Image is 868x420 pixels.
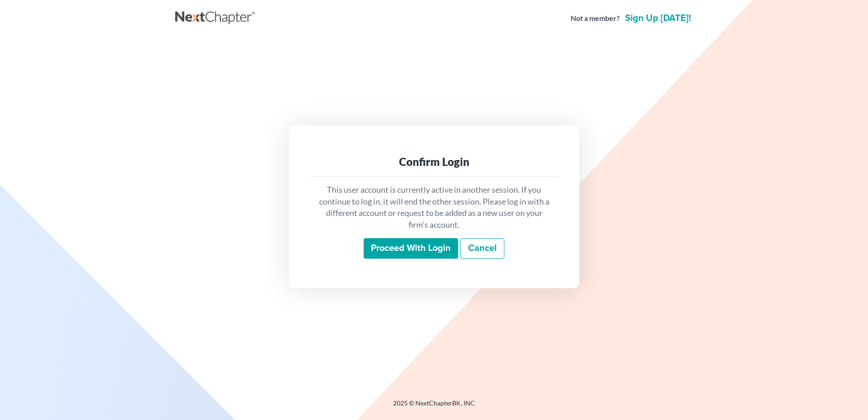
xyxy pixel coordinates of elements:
[364,238,458,259] input: Proceed with login
[318,184,550,231] p: This user account is currently active in another session. If you continue to log in, it will end ...
[318,155,550,169] div: Confirm Login
[623,14,693,23] a: Sign up [DATE]!
[460,238,504,259] a: Cancel
[571,13,620,24] strong: Not a member?
[175,399,693,415] div: 2025 © NextChapterBK, INC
